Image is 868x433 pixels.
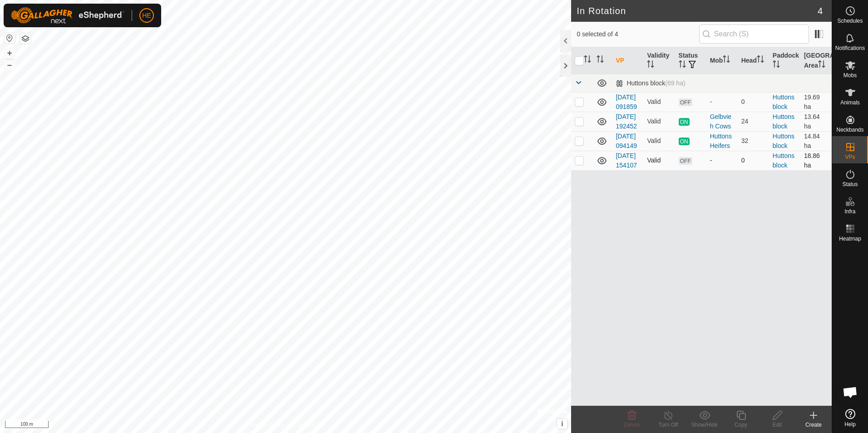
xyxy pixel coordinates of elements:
th: VP [612,47,643,74]
span: Infra [844,209,855,214]
span: Mobs [843,73,857,78]
td: 0 [738,92,769,112]
a: Huttons block [773,113,794,130]
td: Valid [643,131,675,151]
p-sorticon: Activate to sort [757,57,764,64]
p-sorticon: Activate to sort [679,62,686,69]
span: ON [679,138,690,145]
th: Paddock [769,47,800,74]
a: [DATE] 091859 [616,93,637,110]
img: Gallagher Logo [11,7,124,24]
a: [DATE] 154107 [616,152,637,169]
td: 0 [738,151,769,170]
span: OFF [679,157,692,165]
a: Help [832,405,868,431]
span: ON [679,118,690,126]
td: 13.64 ha [800,112,832,131]
p-sorticon: Activate to sort [723,57,730,64]
td: Valid [643,151,675,170]
td: 32 [738,131,769,151]
th: Status [675,47,706,74]
p-sorticon: Activate to sort [647,62,654,69]
div: Gelbvieh Cows [710,112,734,131]
p-sorticon: Activate to sort [584,57,591,64]
span: VPs [845,154,855,160]
input: Search (S) [699,25,809,44]
span: Status [842,182,858,187]
td: Valid [643,92,675,112]
div: Huttons block [616,79,685,87]
span: i [561,420,563,428]
th: Head [738,47,769,74]
td: 19.69 ha [800,92,832,112]
h2: In Rotation [577,5,817,16]
td: 24 [738,112,769,131]
div: Edit [759,421,795,429]
button: + [4,48,15,59]
th: Mob [706,47,738,74]
div: Create [795,421,832,429]
a: Privacy Policy [250,421,284,429]
a: Huttons block [773,152,794,169]
span: Notifications [835,45,865,51]
button: – [4,59,15,70]
div: - [710,97,734,107]
span: Schedules [837,18,863,24]
button: Reset Map [4,33,15,44]
div: Huttons Heifers [710,132,734,151]
span: Neckbands [836,127,863,133]
a: [DATE] 192452 [616,113,637,130]
span: (69 ha) [665,79,685,87]
th: Validity [643,47,675,74]
a: Contact Us [295,421,321,429]
span: OFF [679,98,692,106]
span: HE [142,11,151,20]
div: Turn Off [650,421,686,429]
a: [DATE] 094149 [616,133,637,149]
div: Show/Hide [686,421,723,429]
a: Huttons block [773,93,794,110]
button: Map Layers [20,33,31,44]
div: Copy [723,421,759,429]
td: 18.86 ha [800,151,832,170]
span: 0 selected of 4 [577,30,699,39]
button: i [557,419,567,429]
th: [GEOGRAPHIC_DATA] Area [800,47,832,74]
span: Delete [624,422,640,428]
span: Heatmap [839,236,861,241]
span: 4 [818,4,823,18]
td: Valid [643,112,675,131]
div: - [710,156,734,165]
div: Open chat [837,379,864,406]
p-sorticon: Activate to sort [597,57,604,64]
a: Huttons block [773,133,794,149]
span: Animals [840,100,860,105]
p-sorticon: Activate to sort [818,62,825,69]
td: 14.84 ha [800,131,832,151]
span: Help [844,422,856,427]
p-sorticon: Activate to sort [773,62,780,69]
